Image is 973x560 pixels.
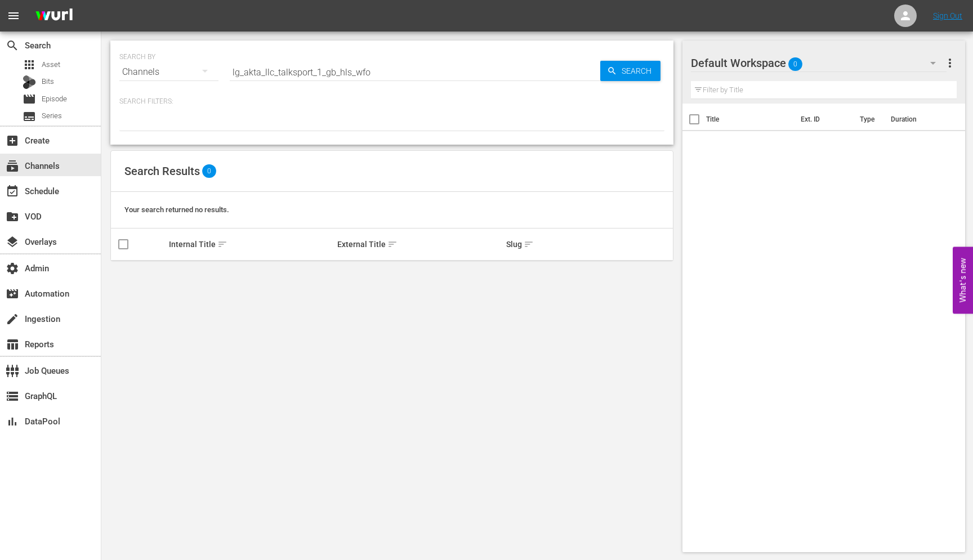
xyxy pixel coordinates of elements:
span: Episode [23,92,36,106]
span: Reports [6,338,19,351]
a: Sign Out [933,11,962,20]
img: ans4CAIJ8jUAAAAAAAAAAAAAAAAAAAAAAAAgQb4GAAAAAAAAAAAAAAAAAAAAAAAAJMjXAAAAAAAAAAAAAAAAAAAAAAAAgAT5G... [27,3,81,29]
span: Search [617,61,660,81]
div: Internal Title [169,238,334,251]
span: Your search returned no results. [124,205,229,214]
span: sort [387,239,398,249]
span: 0 [788,52,802,76]
span: Automation [6,287,19,301]
p: Search Filters: [119,97,664,106]
span: Asset [23,58,36,71]
span: Series [23,110,36,123]
span: GraphQL [6,389,19,403]
span: Episode [42,93,67,105]
span: sort [524,239,534,249]
div: External Title [337,238,502,251]
span: Overlays [6,235,19,249]
th: Title [706,104,794,135]
button: Open Feedback Widget [953,247,973,313]
span: Ingestion [6,312,19,326]
span: Series [42,110,62,122]
div: Channels [119,56,218,88]
span: Asset [42,59,60,70]
button: Search [600,61,660,81]
div: Bits [23,75,36,89]
span: more_vert [943,56,957,70]
div: Default Workspace [691,47,947,79]
span: Channels [6,159,19,173]
span: Search [6,39,19,52]
span: menu [7,9,20,23]
th: Ext. ID [794,104,853,135]
span: sort [217,239,227,249]
span: VOD [6,210,19,223]
th: Type [853,104,884,135]
div: Slug [506,238,671,251]
span: Admin [6,262,19,275]
span: Job Queues [6,364,19,378]
span: DataPool [6,415,19,428]
span: Create [6,134,19,147]
span: 0 [202,164,216,178]
span: Search Results [124,164,200,178]
span: Bits [42,76,54,87]
button: more_vert [943,50,957,77]
span: Schedule [6,185,19,198]
th: Duration [884,104,952,135]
